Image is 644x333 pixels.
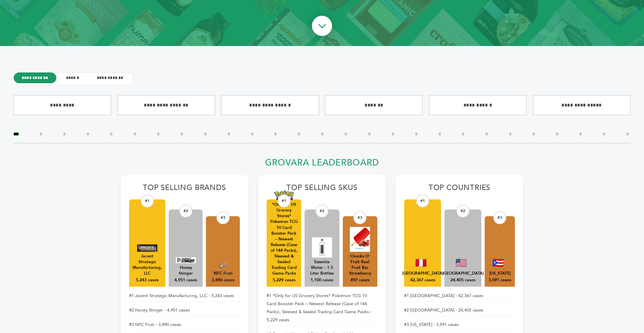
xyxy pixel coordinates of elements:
div: 1,100 cases [311,277,333,283]
img: *Only for US Grocery Stores* Pokemon TCG 10 Card Booster Pack – Newest Release (Case of 144 Packs... [274,190,294,200]
div: #3 [354,211,367,224]
img: Honey Stinger [176,257,196,263]
div: Essentia Water - 1.5 Liter Bottles [308,259,336,276]
div: 42,367 cases [410,277,435,283]
li: #3 NFC Fruti - 3,890 cases [129,319,240,331]
div: Honey Stinger [172,265,199,276]
li: #1 *Only for US Grocery Stores* Pokemon TCG 10 Card Booster Pack – Newest Release (Case of 144 Pa... [267,290,377,326]
li: #1 Jacent Strategic Manufacturing, LLC - 5,243 cases [129,290,240,302]
img: Jacent Strategic Manufacturing, LLC [137,244,157,252]
div: #1 [277,194,290,207]
div: #2 [179,204,192,218]
img: Essentia Water - 1.5 Liter Bottles [312,237,332,257]
div: #2 [457,204,470,218]
li: #1 [GEOGRAPHIC_DATA] - 42,367 cases [404,290,515,302]
img: NFC Fruti [213,261,233,269]
div: Puerto Rico [489,271,511,276]
div: *Only for US Grocery Stores* Pokemon TCG 10 Card Booster Pack – Newest Release (Case of 144 Packs... [270,202,298,276]
li: #2 [GEOGRAPHIC_DATA] - 24,405 cases [404,304,515,316]
h2: Top Selling SKUs [267,183,377,196]
div: #3 [216,211,229,224]
li: #3 [US_STATE] - 3,591 cases [404,319,515,331]
div: 5,243 cases [136,277,159,283]
div: 24,405 cases [450,277,476,283]
div: #3 [493,211,506,224]
div: Jacent Strategic Manufacturing, LLC [132,253,162,276]
div: #2 [315,204,328,218]
img: Peru Flag [416,259,426,267]
img: Puerto Rico Flag [493,259,503,267]
h2: Top Countries [404,183,515,196]
div: #1 [416,194,429,207]
div: NFC Fruti [214,271,232,276]
div: United States [442,271,484,276]
div: Peru [402,271,443,276]
li: #2 Honey Stinger - 4,951 cases [129,304,240,316]
h2: Grovara Leaderboard [121,157,523,172]
div: 4,951 cases [174,277,197,283]
div: #1 [141,194,154,207]
div: 5,229 cases [273,277,296,283]
div: 3,890 cases [212,277,234,283]
div: 897 cases [351,277,370,283]
img: ourBrandsHeroArrow.png [304,9,340,45]
div: 3,591 cases [488,277,511,283]
h2: Top Selling Brands [129,183,240,196]
img: Chunks O' Fruit Real Fruit Bar Strawberry [350,227,370,252]
img: United States Flag [456,259,467,267]
div: Chunks O' Fruit Real Fruit Bar Strawberry [346,253,374,276]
